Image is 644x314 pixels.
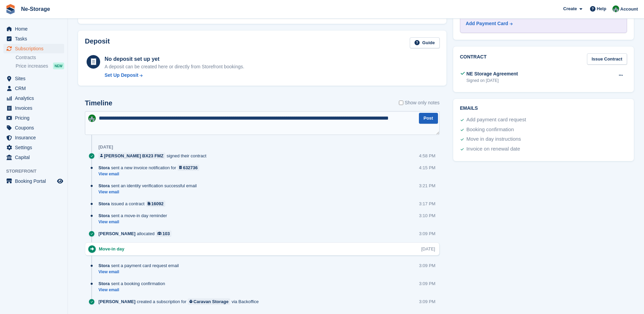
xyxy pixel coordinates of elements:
p: A deposit can be created here or directly from Storefront bookings. [105,63,244,70]
a: 632736 [178,164,200,171]
div: 632736 [183,164,198,171]
span: Create [563,5,577,12]
a: menu [3,133,64,142]
a: Caravan Storage [188,298,230,305]
span: Stora [98,280,110,287]
a: menu [3,44,64,53]
div: 3:21 PM [419,182,435,189]
div: 16092 [151,200,164,207]
a: [PERSON_NAME] BX23 FMZ [98,153,165,159]
div: 3:09 PM [419,298,435,305]
span: Stora [98,212,110,219]
span: Pricing [15,113,56,123]
a: 103 [156,230,171,237]
div: 3:09 PM [419,230,435,237]
div: NE Storage Agreement [466,70,518,77]
span: Stora [98,164,110,171]
div: Invoice on renewal date [466,145,520,153]
div: Add payment card request [466,116,526,124]
span: Coupons [15,123,56,133]
a: menu [3,123,64,133]
span: Analytics [15,93,56,103]
a: menu [3,103,64,113]
h2: Timeline [85,99,112,107]
h2: Emails [460,106,627,111]
div: issued a contract [98,200,169,207]
span: Account [620,6,638,13]
div: 4:58 PM [419,153,435,159]
span: Sites [15,74,56,83]
a: Set Up Deposit [105,72,244,79]
a: View email [98,171,203,177]
div: Booking confirmation [466,126,514,134]
a: 16092 [146,200,165,207]
div: 3:09 PM [419,262,435,269]
div: allocated [98,230,175,237]
a: Preview store [56,177,64,185]
label: Show only notes [399,99,440,106]
a: Contracts [16,54,64,61]
a: menu [3,176,64,186]
div: 4:15 PM [419,164,435,171]
div: Move in day instructions [466,135,521,143]
div: Set Up Deposit [105,72,139,79]
a: menu [3,113,64,123]
div: 103 [163,230,170,237]
span: Stora [98,200,110,207]
div: signed their contract [98,153,210,159]
a: Add Payment Card [466,20,619,27]
a: Issue Contract [587,53,627,65]
span: Subscriptions [15,44,56,53]
span: Insurance [15,133,56,142]
div: Add Payment Card [466,20,508,27]
a: menu [3,74,64,83]
a: menu [3,93,64,103]
div: 3:09 PM [419,280,435,287]
div: No deposit set up yet [105,55,244,63]
img: stora-icon-8386f47178a22dfd0bd8f6a31ec36ba5ce8667c1dd55bd0f319d3a0aa187defe.svg [5,4,16,14]
span: [PERSON_NAME] [98,230,135,237]
div: Caravan Storage [194,298,228,305]
span: Help [597,5,606,12]
div: sent an identity verification successful email [98,182,200,189]
div: [DATE] [98,144,113,150]
div: sent a booking confirmation [98,280,168,287]
div: Move-in day [99,246,128,252]
div: 3:17 PM [419,200,435,207]
span: CRM [15,84,56,93]
span: Home [15,24,56,34]
div: [PERSON_NAME] BX23 FMZ [104,153,164,159]
div: sent a payment card request email [98,262,182,269]
div: 3:10 PM [419,212,435,219]
input: Show only notes [399,99,403,106]
a: View email [98,189,200,195]
a: menu [3,24,64,34]
div: created a subscription for via Backoffice [98,298,262,305]
a: menu [3,153,64,162]
a: menu [3,143,64,152]
div: sent a move-in day reminder [98,212,170,219]
span: Stora [98,182,110,189]
a: Price increases NEW [16,62,64,70]
span: Tasks [15,34,56,43]
img: Charlotte Nesbitt [612,5,619,12]
a: View email [98,269,182,275]
a: Guide [410,37,440,49]
div: NEW [53,63,64,69]
h2: Deposit [85,37,110,49]
div: [DATE] [421,246,435,252]
span: Settings [15,143,56,152]
span: Booking Portal [15,176,56,186]
img: Charlotte Nesbitt [88,115,96,122]
span: Invoices [15,103,56,113]
a: View email [98,219,170,225]
div: Signed on [DATE] [466,77,518,84]
span: Stora [98,262,110,269]
a: menu [3,84,64,93]
span: Storefront [6,168,68,175]
div: sent a new invoice notification for [98,164,203,171]
button: Post [419,113,438,124]
span: Price increases [16,63,48,69]
a: View email [98,287,168,293]
span: Capital [15,153,56,162]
